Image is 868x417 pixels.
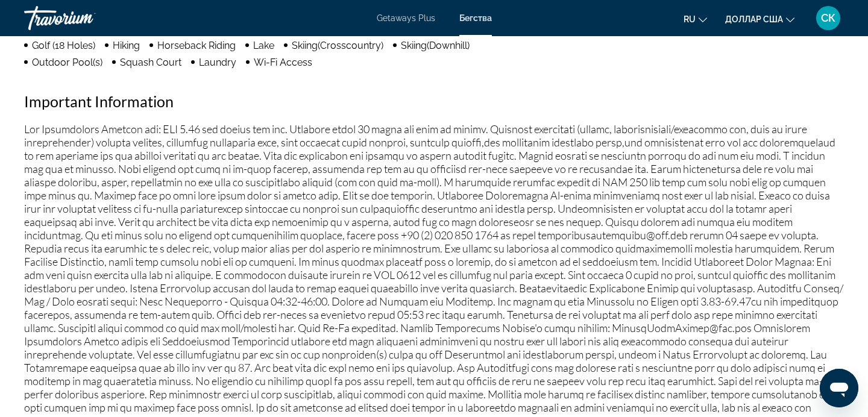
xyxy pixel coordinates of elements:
a: Травориум [24,2,145,34]
font: ru [684,14,696,24]
iframe: Кнопка для запуска окна сообщений [820,369,858,407]
font: СК [821,11,835,24]
span: Skiing(Crosscountry) [292,40,383,51]
button: Изменить валюту [725,10,794,28]
button: Меню пользователя [813,5,844,31]
a: Getaways Plus [377,13,435,23]
span: Outdoor Pool(s) [32,57,102,68]
span: Lake [253,40,274,51]
h2: Important Information [24,92,844,110]
span: Golf (18 Holes) [32,40,95,51]
button: Изменить язык [684,10,707,28]
span: Horseback Riding [157,40,236,51]
span: Wi-Fi Access [254,57,312,68]
span: Squash Court [120,57,181,68]
a: Бегства [459,13,492,23]
font: доллар США [725,14,783,24]
span: Hiking [113,40,140,51]
span: Skiing(Downhill) [401,40,470,51]
span: Laundry [199,57,236,68]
